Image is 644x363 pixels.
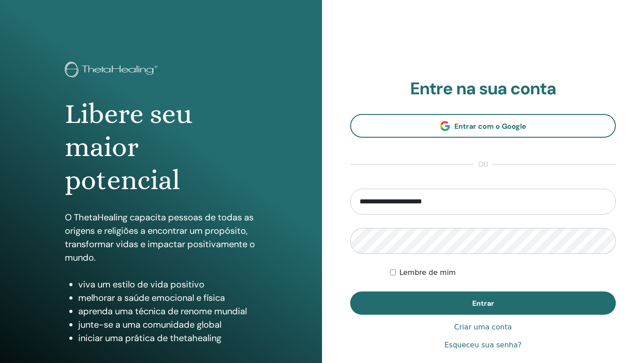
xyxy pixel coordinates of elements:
[454,122,526,131] font: Entrar com o Google
[78,332,221,344] font: iniciar uma prática de thetahealing
[445,340,522,350] a: Esqueceu sua senha?
[350,291,616,315] button: Entrar
[454,323,512,331] font: Criar uma conta
[78,305,247,317] font: aprenda uma técnica de renome mundial
[478,160,488,169] font: ou
[78,292,225,304] font: melhorar a saúde emocional e física
[65,98,192,196] font: Libere seu maior potencial
[454,322,512,333] a: Criar uma conta
[472,299,494,308] font: Entrar
[350,114,616,138] a: Entrar com o Google
[78,279,204,290] font: viva um estilo de vida positivo
[78,319,221,330] font: junte-se a uma comunidade global
[445,341,522,349] font: Esqueceu sua senha?
[390,267,616,278] div: Mantenha-me autenticado indefinidamente ou até que eu faça logout manualmente
[410,77,556,100] font: Entre na sua conta
[399,268,456,277] font: Lembre de mim
[65,211,255,263] font: O ThetaHealing capacita pessoas de todas as origens e religiões a encontrar um propósito, transfo...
